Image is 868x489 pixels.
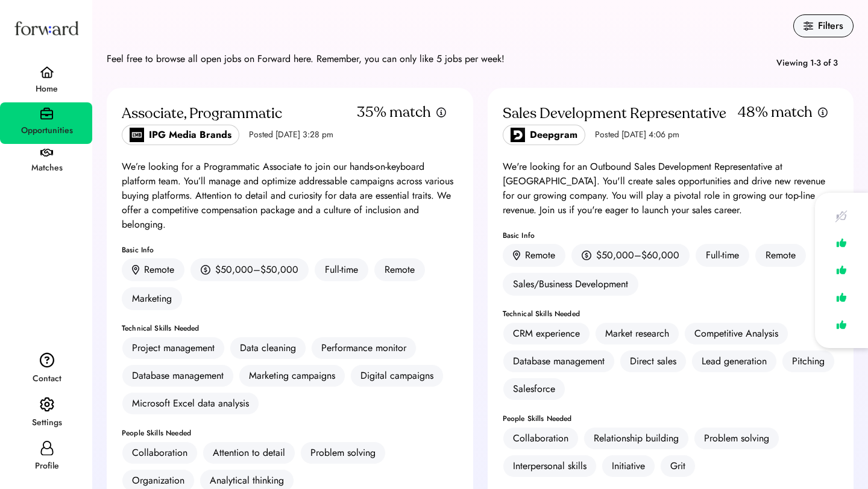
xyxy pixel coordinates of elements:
div: Opportunities [1,123,92,138]
div: Matches [1,161,92,175]
div: Project management [132,341,215,355]
div: Contact [1,372,92,386]
div: Grit [670,459,685,473]
img: like.svg [833,234,850,252]
div: Feel free to browse all open jobs on Forward here. Remember, you can only like 5 jobs per week! [107,52,505,66]
div: Basic Info [503,232,839,239]
div: Viewing 1-3 of 3 [776,57,838,69]
div: People Skills Needed [122,429,458,437]
div: IPG Media Brands [149,128,231,142]
div: Problem solving [310,446,376,460]
div: Full-time [315,258,368,281]
div: Relationship building [594,431,679,446]
div: $50,000–$60,000 [596,248,679,263]
div: We're looking for an Outbound Sales Development Representative at [GEOGRAPHIC_DATA]. You'll creat... [503,160,839,217]
div: Direct sales [630,354,676,369]
div: Remote [525,248,555,263]
div: Pitching [792,354,825,369]
img: like.svg [833,261,850,279]
img: filters.svg [804,21,813,31]
img: location.svg [513,251,520,261]
div: Associate, Programmatic [122,104,282,123]
div: Interpersonal skills [513,459,587,473]
div: Profile [1,459,92,473]
div: Basic Info [122,246,458,254]
div: Technical Skills Needed [122,325,458,332]
div: Remote [144,263,174,277]
div: Database management [513,354,605,369]
div: Remote [755,244,806,267]
div: Market research [605,326,669,341]
div: Digital campaigns [360,369,433,383]
img: like.svg [833,288,850,306]
div: Analytical thinking [210,473,284,488]
div: Collaboration [132,446,187,460]
img: money.svg [582,250,591,261]
div: CRM experience [513,326,580,341]
div: Marketing campaigns [249,369,335,383]
img: location.svg [132,265,139,275]
div: Data cleaning [240,341,296,355]
div: Competitive Analysis [694,326,778,341]
div: Home [1,82,92,96]
img: ipgmediabrands_logo.jpeg [130,128,144,142]
div: Salesforce [513,382,555,396]
div: Attention to detail [213,446,285,460]
div: Sales Development Representative [503,104,726,123]
div: Settings [1,416,92,430]
div: Filters [818,19,843,33]
div: Sales/Business Development [503,273,638,296]
div: Marketing [122,287,182,310]
img: settings.svg [40,397,54,413]
div: Performance monitor [321,341,406,355]
div: Organization [132,473,184,488]
div: Posted [DATE] 3:28 pm [249,129,333,141]
img: like.svg [833,316,850,334]
img: home.svg [40,66,54,78]
div: Full-time [696,244,749,267]
div: Remote [374,258,425,281]
img: info.svg [817,107,828,118]
div: Microsoft Excel data analysis [132,396,249,411]
div: Deepgram [530,128,577,142]
div: Technical Skills Needed [503,310,839,317]
img: Forward logo [12,10,81,46]
div: Collaboration [513,431,568,446]
div: We’re looking for a Programmatic Associate to join our hands-on-keyboard platform team. You’ll ma... [122,160,458,232]
img: info.svg [436,107,447,118]
img: deepgram_logo.jpeg [511,128,525,142]
div: 48% match [738,103,813,122]
div: $50,000–$50,000 [215,263,298,277]
div: 35% match [357,103,431,122]
div: Lead generation [702,354,767,369]
div: People Skills Needed [503,415,839,422]
div: Initiative [612,459,645,473]
img: money.svg [201,264,210,275]
div: Posted [DATE] 4:06 pm [595,129,679,141]
div: Database management [132,369,224,383]
div: Problem solving [704,431,769,446]
img: contact.svg [40,352,54,368]
img: like-crossed-out.svg [833,207,850,225]
img: briefcase.svg [40,107,53,120]
img: handshake.svg [40,149,53,157]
